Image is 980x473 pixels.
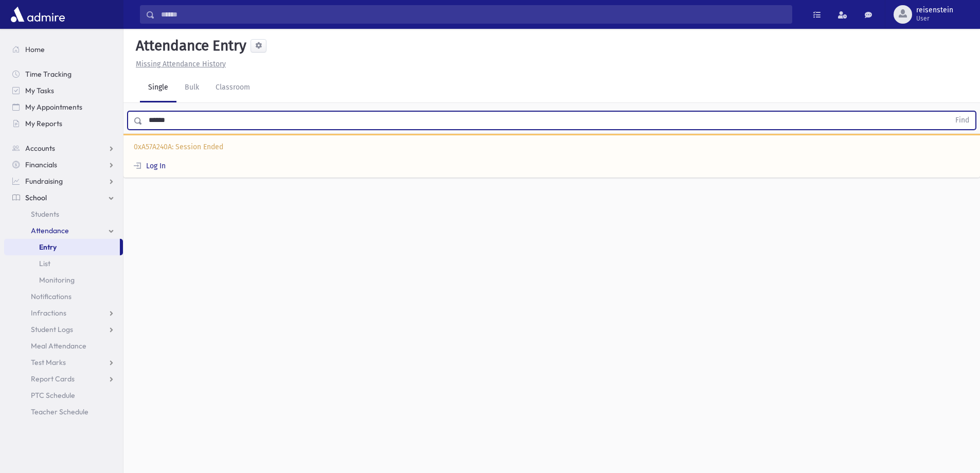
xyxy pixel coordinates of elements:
[4,140,123,156] a: Accounts
[31,391,75,400] span: PTC Schedule
[25,69,72,79] span: Time Tracking
[4,387,123,404] a: PTC Schedule
[25,86,54,95] span: My Tasks
[25,102,82,112] span: My Appointments
[39,242,57,252] span: Entry
[4,206,123,222] a: Students
[949,112,975,129] button: Find
[4,66,123,82] a: Time Tracking
[4,321,123,338] a: Student Logs
[4,115,123,132] a: My Reports
[132,60,226,68] a: Missing Attendance History
[25,45,45,54] span: Home
[25,177,63,186] span: Fundraising
[4,222,123,239] a: Attendance
[4,173,123,189] a: Fundraising
[25,144,55,153] span: Accounts
[136,60,226,68] u: Missing Attendance History
[4,41,123,58] a: Home
[31,358,66,367] span: Test Marks
[8,4,67,25] img: AdmirePro
[916,6,953,14] span: reisenstein
[916,14,953,23] span: User
[4,156,123,173] a: Financials
[134,162,166,170] a: Log In
[176,74,207,102] a: Bulk
[155,5,792,24] input: Search
[39,275,75,285] span: Monitoring
[39,259,50,268] span: List
[31,374,75,383] span: Report Cards
[4,99,123,115] a: My Appointments
[4,255,123,272] a: List
[31,341,86,351] span: Meal Attendance
[4,371,123,387] a: Report Cards
[4,305,123,321] a: Infractions
[123,134,980,178] div: 0xA57A240A: Session Ended
[25,119,62,128] span: My Reports
[31,308,66,318] span: Infractions
[207,74,258,102] a: Classroom
[31,209,59,219] span: Students
[4,272,123,288] a: Monitoring
[31,226,69,235] span: Attendance
[4,404,123,420] a: Teacher Schedule
[4,82,123,99] a: My Tasks
[25,160,57,169] span: Financials
[31,407,88,416] span: Teacher Schedule
[4,338,123,354] a: Meal Attendance
[4,189,123,206] a: School
[31,325,73,334] span: Student Logs
[25,193,47,202] span: School
[4,288,123,305] a: Notifications
[4,354,123,371] a: Test Marks
[132,37,246,55] h5: Attendance Entry
[31,292,72,301] span: Notifications
[4,239,120,255] a: Entry
[140,74,176,102] a: Single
